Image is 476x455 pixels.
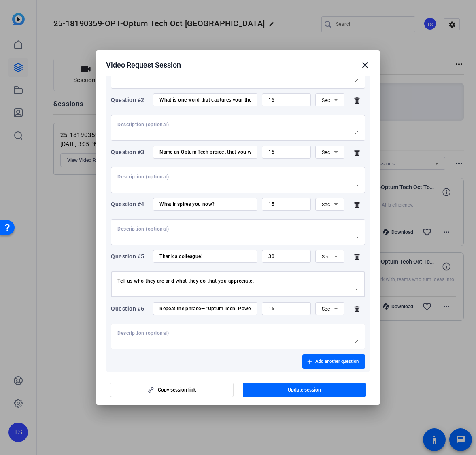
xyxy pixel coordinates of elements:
span: Sec [322,306,330,312]
input: Enter your question here [159,201,251,207]
div: Question #6 [111,304,149,313]
input: Enter your question here [159,149,251,155]
input: Time [268,149,304,155]
div: Video Request Session [106,60,370,70]
input: Enter your question here [159,305,251,312]
input: Enter your question here [159,97,251,103]
span: Sec [322,202,330,207]
div: Question #4 [111,199,149,209]
mat-icon: close [360,60,370,70]
span: Update session [288,387,321,393]
div: Question #3 [111,147,149,157]
button: Copy session link [110,383,234,397]
input: Time [268,97,304,103]
span: Add another question [315,358,359,365]
input: Enter your question here [159,253,251,260]
button: Update session [243,383,366,397]
button: Add another question [302,354,365,369]
span: Sec [322,97,330,103]
input: Time [268,201,304,207]
input: Time [268,253,304,260]
div: Question #5 [111,252,149,261]
input: Time [268,305,304,312]
div: Question #2 [111,95,149,105]
span: Sec [322,150,330,155]
span: Copy session link [158,387,196,393]
span: Sec [322,254,330,260]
